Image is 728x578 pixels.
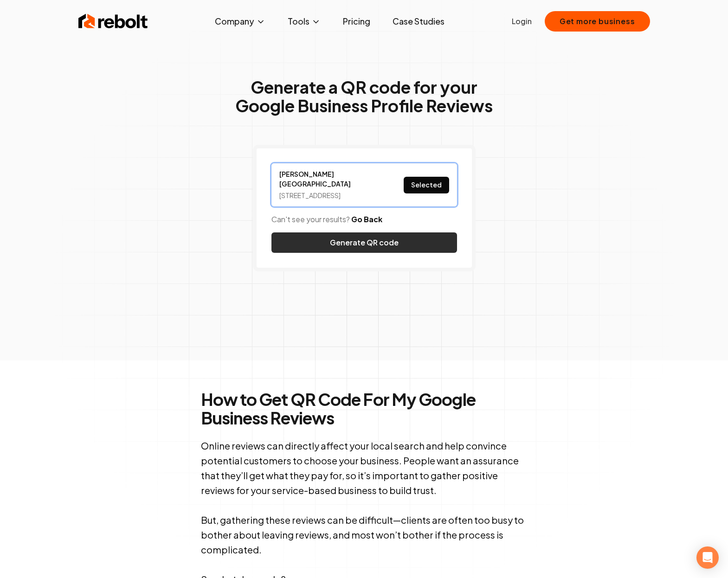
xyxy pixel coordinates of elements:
[545,11,650,32] button: Get more business
[271,232,457,253] button: Generate QR code
[385,12,452,31] a: Case Studies
[201,390,528,427] h2: How to Get QR Code For My Google Business Reviews
[280,12,328,31] button: Tools
[271,214,457,225] p: Can't see your results?
[78,12,148,31] img: Rebolt Logo
[404,177,449,193] button: Selected
[235,78,493,115] h1: Generate a QR code for your Google Business Profile Reviews
[335,12,378,31] a: Pricing
[279,169,381,189] a: [PERSON_NAME][GEOGRAPHIC_DATA]
[696,546,719,569] div: Open Intercom Messenger
[207,12,273,31] button: Company
[351,214,382,225] button: Go Back
[512,16,532,27] a: Login
[279,191,381,200] div: [STREET_ADDRESS]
